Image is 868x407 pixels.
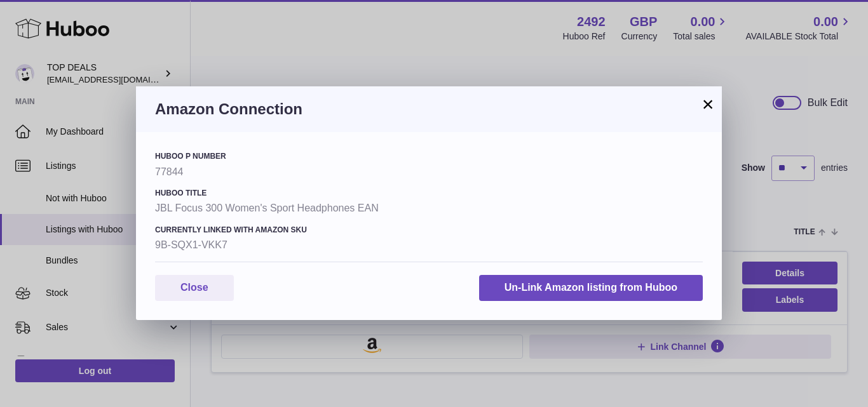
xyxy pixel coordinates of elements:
[700,97,715,112] button: ×
[155,225,703,235] h4: Currently Linked with Amazon SKU
[155,165,703,179] strong: 77844
[155,275,234,301] button: Close
[155,151,703,161] h4: Huboo P number
[155,201,703,215] strong: JBL Focus 300 Women's Sport Headphones EAN
[479,275,703,301] button: Un-Link Amazon listing from Huboo
[155,188,703,198] h4: Huboo Title
[155,238,703,252] strong: 9B-SQX1-VKK7
[155,99,703,119] h3: Amazon Connection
